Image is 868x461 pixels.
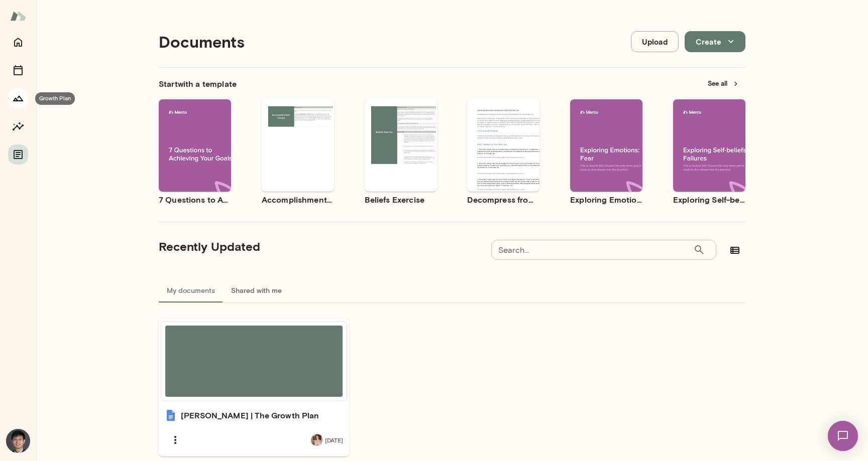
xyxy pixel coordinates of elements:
[467,194,539,206] h6: Decompress from a Job
[8,88,28,108] button: Growth Plan
[165,409,177,421] img: Alex | The Growth Plan
[159,194,231,206] h6: 7 Questions to Achieving Your Goals
[262,194,334,206] h6: Accomplishment Tracker
[365,194,437,206] h6: Beliefs Exercise
[631,31,679,52] button: Upload
[8,116,28,136] button: Insights
[159,78,237,90] h6: Start with a template
[6,429,30,453] img: Alex Wang
[159,278,223,302] button: My documents
[8,32,28,52] button: Home
[325,436,343,444] span: [DATE]
[8,60,28,80] button: Sessions
[10,7,26,26] img: Mento
[159,238,260,254] h5: Recently Updated
[685,31,745,52] button: Create
[8,144,28,165] button: Documents
[223,278,290,302] button: Shared with me
[159,32,245,51] h4: Documents
[181,409,319,421] h6: [PERSON_NAME] | The Growth Plan
[35,92,75,105] div: Growth Plan
[159,278,745,302] div: documents tabs
[570,194,642,206] h6: Exploring Emotions: Fear
[702,76,745,91] button: See all
[673,194,745,206] h6: Exploring Self-beliefs: Failures
[311,434,323,446] img: Nancy Alsip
